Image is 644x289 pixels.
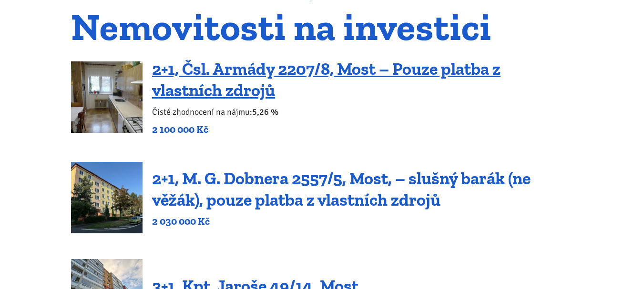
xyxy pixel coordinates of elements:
p: 2 030 000 Kč [152,215,573,228]
h1: Nemovitosti na investici [71,11,573,43]
b: 5,26 % [252,107,278,117]
a: 2+1, Čsl. Armády 2207/8, Most – Pouze platba z vlastních zdrojů [152,59,501,100]
a: 2+1, M. G. Dobnera 2557/5, Most, – slušný barák (ne věžák), pouze platba z vlastních zdrojů [152,168,531,210]
p: 2 100 000 Kč [152,123,573,136]
p: Čisté zhodnocení na nájmu: [152,105,573,119]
